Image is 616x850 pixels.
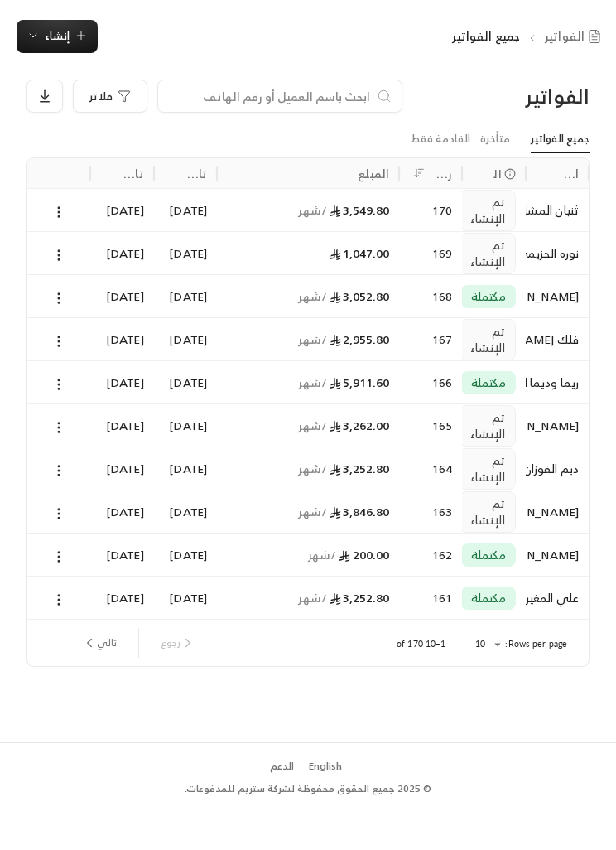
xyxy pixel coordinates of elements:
[478,15,585,36] img: Logo
[298,465,326,485] span: / شهر
[227,368,389,410] div: 2,955.80
[227,626,389,669] div: 3,252.80
[24,14,44,35] img: menu
[409,583,452,625] div: 162
[164,325,207,367] div: [DATE]
[536,239,579,281] div: ثنيان المشاري
[470,287,505,320] span: تم الإنشاء
[536,282,579,324] div: نوره الحزيمي
[185,831,431,846] div: © 2025 جميع الحقوق محفوظة لشركة ستريم للمدفوعات.
[409,368,452,410] div: 167
[100,497,143,539] div: [DATE]
[298,422,326,442] span: / شهر
[465,684,505,704] div: 10
[309,809,342,823] div: English
[471,338,506,355] span: مكتملة
[100,325,143,367] div: [DATE]
[409,411,452,453] div: 166
[75,679,123,707] button: next page
[536,497,579,539] div: ديم الفوزان
[536,626,579,669] div: علي المغيرة
[409,626,452,669] div: 161
[100,626,143,669] div: [DATE]
[471,640,506,656] span: مكتملة
[17,70,98,103] button: إنشاء
[358,213,389,234] div: المبلغ
[409,282,452,324] div: 169
[536,368,579,410] div: فلك [PERSON_NAME]
[227,282,389,324] div: 1,047.00
[545,78,607,94] a: الفواتير
[298,336,326,356] span: / شهر
[227,239,389,281] div: 3,549.80
[470,502,505,535] span: تم الإنشاء
[536,540,579,582] div: [PERSON_NAME]
[470,373,505,406] span: تم الإنشاء
[100,540,143,582] div: [DATE]
[470,244,505,277] span: تم الإنشاء
[164,540,207,582] div: [DATE]
[471,424,506,441] span: مكتملة
[164,626,207,669] div: [DATE]
[480,176,510,202] a: متأخرة
[470,545,505,578] span: تم الإنشاء
[164,239,207,281] div: [DATE]
[100,368,143,410] div: [DATE]
[409,239,452,281] div: 170
[409,454,452,496] div: 165
[164,282,207,324] div: [DATE]
[536,454,579,496] div: [PERSON_NAME]
[298,379,326,399] span: / شهر
[536,411,579,453] div: ريما وديما الحيبل
[164,454,207,496] div: [DATE]
[298,249,326,270] span: / شهر
[122,213,143,234] div: تاريخ التحديث
[411,176,470,202] a: القادمة فقط
[505,688,567,700] p: Rows per page:
[164,368,207,410] div: [DATE]
[100,282,143,324] div: [DATE]
[298,551,326,572] span: / شهر
[298,508,326,529] span: / شهر
[265,802,299,830] a: الدعم
[431,213,452,234] div: رقم الفاتورة
[168,137,370,155] input: ابحث باسم العميل أو رقم الهاتف
[227,454,389,496] div: 3,262.00
[470,459,505,492] span: تم الإنشاء
[536,583,579,625] div: [PERSON_NAME]
[100,583,143,625] div: [DATE]
[557,213,579,234] div: اسم العميل
[308,594,336,615] span: / شهر
[409,497,452,539] div: 164
[452,78,607,94] nav: breadcrumb
[531,176,590,203] a: جميع الفواتير
[227,325,389,367] div: 3,052.80
[409,540,452,582] div: 163
[536,325,579,367] div: [PERSON_NAME]
[298,637,326,658] span: / شهر
[185,213,207,234] div: تاريخ الإنشاء
[45,76,70,95] span: إنشاء
[471,596,506,613] span: مكتملة
[164,411,207,453] div: [DATE]
[409,213,429,233] button: Sort
[409,325,452,367] div: 168
[73,129,147,162] button: فلاتر
[227,583,389,625] div: 200.00
[452,78,520,94] p: جميع الفواتير
[100,411,143,453] div: [DATE]
[227,540,389,582] div: 3,846.80
[227,497,389,539] div: 3,252.80
[460,133,590,159] div: الفواتير
[164,583,207,625] div: [DATE]
[100,454,143,496] div: [DATE]
[227,411,389,453] div: 5,911.60
[100,239,143,281] div: [DATE]
[164,497,207,539] div: [DATE]
[397,688,445,700] p: 1–10 of 170
[89,141,113,152] span: فلاتر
